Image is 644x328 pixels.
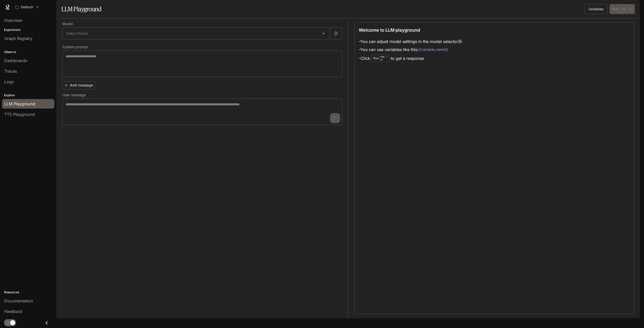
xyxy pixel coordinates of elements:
[61,4,101,14] h1: LLM Playground
[66,31,88,36] span: Select Model
[62,45,88,49] p: System prompt
[380,55,387,61] p: ⏎
[359,45,462,54] li: - You can use variables like this:
[359,54,462,63] li: - Click to get a response
[21,5,33,9] p: Default
[13,2,41,12] button: All workspaces
[63,28,330,39] div: Select Model
[380,55,387,58] p: CTRL +
[359,37,462,45] li: - You can adjust model settings in the model selector
[584,4,608,14] button: Variables
[62,93,86,97] p: User message
[62,22,73,26] p: Model
[371,55,390,62] div: Run
[359,27,420,33] p: Welcome to LLM playground
[419,47,448,52] code: {{variable_name}}
[62,81,95,89] button: Add message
